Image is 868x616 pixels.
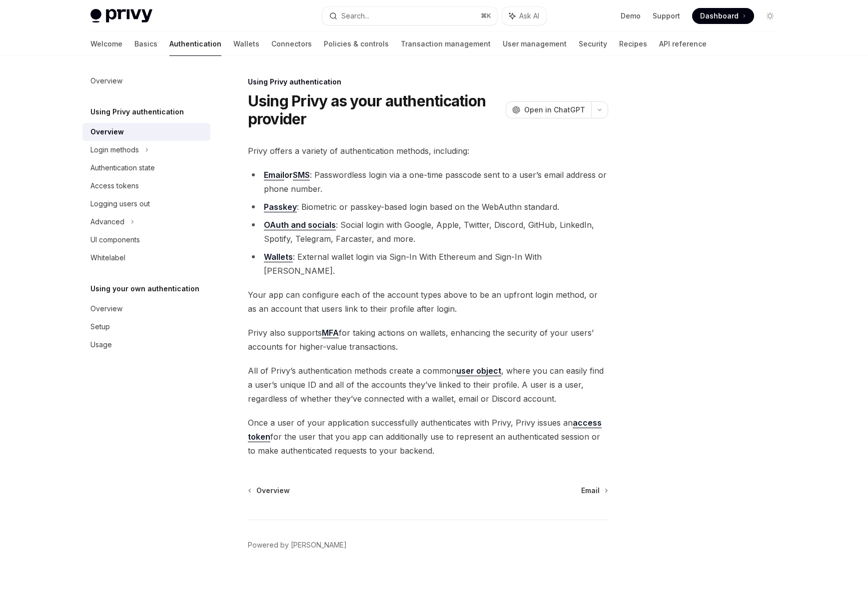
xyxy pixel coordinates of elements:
[249,486,290,496] a: Overview
[692,8,754,24] a: Dashboard
[90,75,122,87] div: Overview
[581,486,607,496] a: Email
[90,303,122,315] div: Overview
[248,144,608,158] span: Privy offers a variety of authentication methods, including:
[700,11,739,21] span: Dashboard
[248,250,608,278] li: : External wallet login via Sign-In With Ethereum and Sign-In With [PERSON_NAME].
[82,231,210,249] a: UI components
[248,92,502,128] h1: Using Privy as your authentication provider
[456,366,501,376] a: user object
[90,180,139,192] div: Access tokens
[82,336,210,354] a: Usage
[233,32,259,56] a: Wallets
[506,101,591,118] button: Open in ChatGPT
[90,234,140,246] div: UI components
[90,321,110,333] div: Setup
[90,252,125,264] div: Whitelabel
[621,11,641,21] a: Demo
[256,486,290,496] span: Overview
[401,32,491,56] a: Transaction management
[82,318,210,336] a: Setup
[762,8,778,24] button: Toggle dark mode
[581,486,600,496] span: Email
[322,328,339,338] a: MFA
[82,300,210,318] a: Overview
[248,364,608,406] span: All of Privy’s authentication methods create a common , where you can easily find a user’s unique...
[82,159,210,177] a: Authentication state
[264,220,336,230] a: OAuth and socials
[90,198,150,210] div: Logging users out
[322,7,497,25] button: Search...⌘K
[264,202,297,212] a: Passkey
[90,162,155,174] div: Authentication state
[519,11,539,21] span: Ask AI
[653,11,680,21] a: Support
[502,7,546,25] button: Ask AI
[481,12,491,20] span: ⌘ K
[90,106,184,118] h5: Using Privy authentication
[90,126,124,138] div: Overview
[293,170,310,180] a: SMS
[90,339,112,351] div: Usage
[619,32,647,56] a: Recipes
[82,72,210,90] a: Overview
[579,32,607,56] a: Security
[264,170,284,180] a: Email
[248,416,608,458] span: Once a user of your application successfully authenticates with Privy, Privy issues an for the us...
[341,10,369,22] div: Search...
[90,216,124,228] div: Advanced
[90,144,139,156] div: Login methods
[264,170,310,180] strong: or
[271,32,312,56] a: Connectors
[248,168,608,196] li: : Passwordless login via a one-time passcode sent to a user’s email address or phone number.
[248,540,347,550] a: Powered by [PERSON_NAME]
[659,32,707,56] a: API reference
[248,326,608,354] span: Privy also supports for taking actions on wallets, enhancing the security of your users’ accounts...
[524,105,585,115] span: Open in ChatGPT
[134,32,157,56] a: Basics
[248,77,608,87] div: Using Privy authentication
[90,32,122,56] a: Welcome
[82,177,210,195] a: Access tokens
[324,32,389,56] a: Policies & controls
[248,218,608,246] li: : Social login with Google, Apple, Twitter, Discord, GitHub, LinkedIn, Spotify, Telegram, Farcast...
[169,32,221,56] a: Authentication
[90,283,199,295] h5: Using your own authentication
[82,195,210,213] a: Logging users out
[264,252,293,262] a: Wallets
[248,288,608,316] span: Your app can configure each of the account types above to be an upfront login method, or as an ac...
[248,200,608,214] li: : Biometric or passkey-based login based on the WebAuthn standard.
[503,32,567,56] a: User management
[82,249,210,267] a: Whitelabel
[90,9,152,23] img: light logo
[82,123,210,141] a: Overview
